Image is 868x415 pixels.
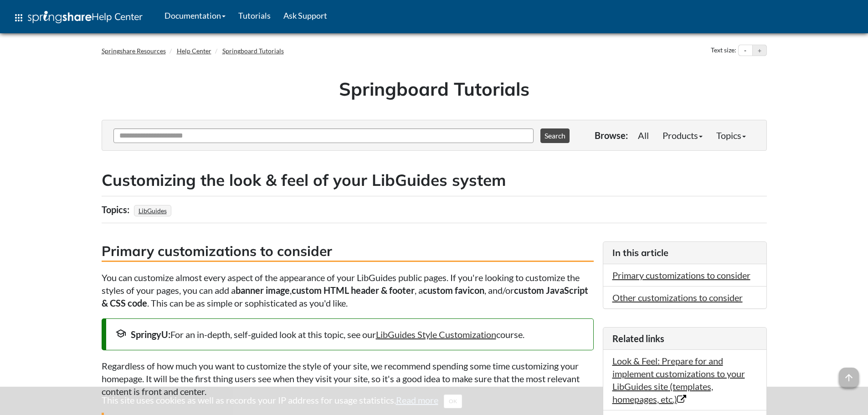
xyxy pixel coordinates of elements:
strong: SpringyU: [131,329,170,340]
h3: Primary customizations to consider [102,241,594,262]
span: arrow_upward [839,368,859,388]
h1: Springboard Tutorials [108,76,760,102]
div: Text size: [709,45,738,56]
a: Springboard Tutorials [222,47,284,55]
strong: custom favicon [423,285,484,296]
button: Decrease text size [739,45,752,56]
a: Primary customizations to consider [612,270,750,281]
a: Products [656,126,709,144]
a: Help Center [177,47,211,55]
p: You can customize almost every aspect of the appearance of your LibGuides public pages. If you're... [102,271,594,309]
div: Topics: [102,201,132,218]
span: apps [13,12,24,23]
strong: custom HTML header & footer [292,285,415,296]
a: apps Help Center [7,4,149,31]
a: Look & Feel: Prepare for and implement customizations to your LibGuides site (templates, homepage... [612,355,745,405]
div: This site uses cookies as well as records your IP address for usage statistics. [92,394,776,408]
a: Ask Support [277,4,334,27]
a: arrow_upward [839,369,859,379]
strong: banner image [236,285,290,296]
div: For an in-depth, self-guided look at this topic, see our course. [115,328,584,341]
span: Help Center [92,10,143,22]
a: LibGuides [137,204,168,217]
a: LibGuides Style Customization [376,329,496,340]
h2: Customizing the look & feel of your LibGuides system [102,169,767,191]
button: Search [540,128,570,143]
p: Browse: [595,129,628,142]
a: Springshare Resources [102,47,166,55]
a: Topics [709,126,753,144]
p: Regardless of how much you want to customize the style of your site, we recommend spending some t... [102,359,594,398]
button: Increase text size [753,45,766,56]
h3: In this article [612,246,757,259]
a: Other customizations to consider [612,292,743,303]
a: Tutorials [232,4,277,27]
span: school [115,328,126,339]
span: Related links [612,333,664,344]
img: Springshare [28,11,92,23]
a: Documentation [158,4,232,27]
a: All [631,126,656,144]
